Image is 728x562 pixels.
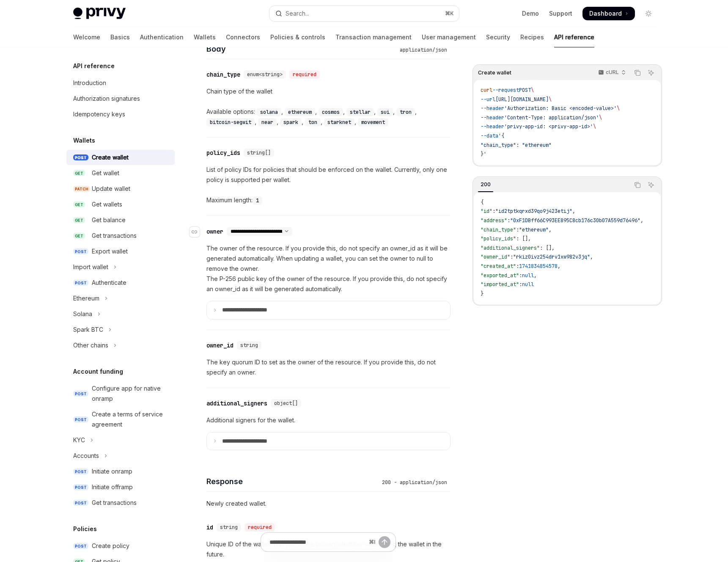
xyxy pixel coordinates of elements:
span: null [522,281,534,288]
span: : [519,281,522,288]
span: : [510,253,513,260]
div: , [305,117,324,127]
div: Create policy [92,541,129,551]
a: GETGet wallets [66,197,175,212]
button: Copy the contents from the code block [632,179,643,190]
div: Maximum length: [206,195,451,205]
code: spark [280,118,302,127]
button: Toggle Spark BTC section [66,322,175,337]
span: POST [73,468,88,475]
span: }' [481,151,486,157]
span: --request [492,87,519,94]
div: Other chains [73,340,108,350]
span: : [], [516,235,531,242]
div: owner [206,227,223,236]
a: GETGet balance [66,212,175,228]
span: 'Authorization: Basic <encoded-value>' [504,105,617,112]
span: Dashboard [589,9,622,18]
div: application/json [396,46,451,54]
div: , [280,117,305,127]
span: "additional_signers" [481,245,540,251]
button: Toggle Import wallet section [66,259,175,275]
span: curl [481,87,492,94]
span: --header [481,114,504,121]
span: object[] [274,400,298,407]
span: "id2tptkqrxd39qo9j423etij" [495,208,572,215]
a: Authorization signatures [66,91,175,106]
select: Select schema type [227,228,292,235]
div: Create a terms of service agreement [92,409,170,430]
div: Get wallets [92,199,122,209]
span: "chain_type" [481,226,516,233]
span: POST [73,248,88,255]
code: starknet [324,118,354,127]
span: 'Content-Type: application/json' [504,114,599,121]
a: API reference [554,27,594,47]
a: POSTGet transactions [66,495,175,510]
span: [URL][DOMAIN_NAME] [495,96,549,103]
p: List of policy IDs for policies that should be enforced on the wallet. Currently, only one policy... [206,165,451,185]
a: GETGet transactions [66,228,175,243]
span: --header [481,123,504,130]
span: POST [73,484,88,490]
button: Toggle Ethereum section [66,291,175,306]
span: \ [531,87,534,94]
span: "owner_id" [481,253,510,260]
a: POSTInitiate offramp [66,479,175,495]
div: chain_type [206,70,240,79]
a: POSTExport wallet [66,244,175,259]
p: Newly created wallet. [206,499,451,509]
a: GETGet wallet [66,165,175,181]
span: --data [481,132,498,139]
a: Introduction [66,75,175,91]
span: POST [73,543,88,549]
span: "id" [481,208,492,215]
h4: Body [206,43,396,55]
a: Demo [522,9,539,18]
a: POSTInitiate onramp [66,464,175,479]
span: \ [599,114,602,121]
div: Get transactions [92,498,137,508]
code: tron [396,108,415,116]
span: GET [73,217,85,223]
div: Get balance [92,215,126,225]
p: Chain type of the wallet [206,86,451,96]
div: required [244,523,275,532]
span: '{ [498,132,504,139]
span: { [481,199,484,206]
code: cosmos [319,108,343,116]
code: stellar [346,108,374,116]
div: Authenticate [92,278,126,288]
div: , [377,107,396,117]
span: : [507,217,510,224]
h5: Policies [73,524,97,534]
a: Policies & controls [270,27,325,47]
span: GET [73,201,85,208]
img: light logo [73,8,126,19]
button: Toggle KYC section [66,433,175,448]
code: ethereum [285,108,315,116]
span: POST [73,280,88,286]
span: : [492,208,495,215]
div: Accounts [73,451,99,461]
span: \ [593,123,596,130]
span: "rkiz0ivz254drv1xw982v3jq" [513,253,590,260]
a: Idempotency keys [66,107,175,122]
span: string [240,342,258,349]
span: "imported_at" [481,281,519,288]
div: Idempotency keys [73,109,125,119]
span: string[] [247,149,271,156]
code: movement [358,118,388,127]
span: ⌘ K [445,10,454,17]
span: POST [73,391,88,397]
span: , [558,263,560,270]
span: : [519,272,522,279]
div: policy_ids [206,149,240,157]
a: Wallets [194,27,216,47]
div: Initiate onramp [92,466,132,477]
span: , [549,226,552,233]
div: Import wallet [73,262,108,272]
div: , [319,107,346,117]
div: Initiate offramp [92,482,133,492]
span: "chain_type": "ethereum" [481,142,552,149]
